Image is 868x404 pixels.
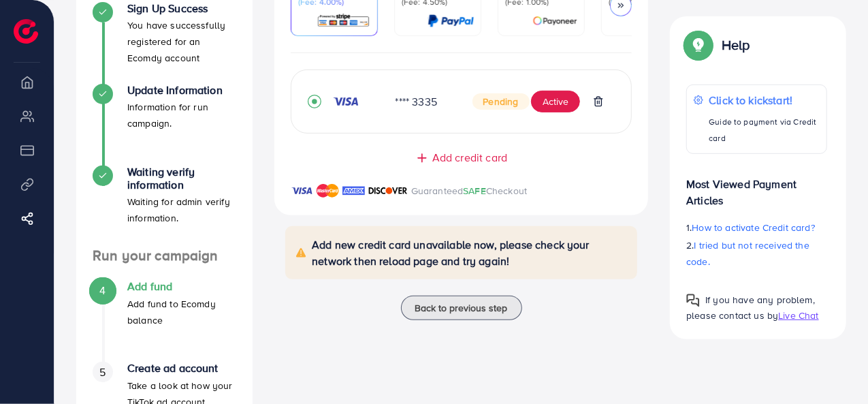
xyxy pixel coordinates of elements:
img: Popup guide [686,33,711,57]
p: Add fund to Ecomdy balance [127,296,236,328]
h4: Create ad account [127,362,236,375]
img: brand [317,183,339,199]
h4: Run your campaign [76,247,253,264]
h4: Sign Up Success [127,2,236,15]
p: 1. [686,219,827,236]
span: Live Chat [778,309,818,322]
span: SAFE [463,184,486,198]
p: Most Viewed Payment Articles [686,165,827,208]
span: 5 [99,364,106,380]
p: 2. [686,237,827,270]
img: card [317,13,370,29]
p: Guide to payment via Credit card [709,114,820,146]
img: brand [368,183,408,199]
h4: Add fund [127,280,236,293]
svg: record circle [308,95,321,108]
span: 4 [99,283,106,298]
iframe: Chat [810,343,858,394]
img: alert [296,236,306,269]
span: Back to previous step [415,301,508,315]
h4: Update Information [127,84,236,97]
p: You have successfully registered for an Ecomdy account [127,17,236,66]
button: Back to previous step [401,296,522,320]
p: Information for run campaign. [127,99,236,131]
img: credit [332,96,359,107]
img: brand [291,183,313,199]
img: card [532,13,577,29]
span: Pending [472,93,530,110]
span: Add credit card [432,150,507,166]
p: Add new credit card unavailable now, please check your network then reload page and try again! [312,236,629,269]
span: If you have any problem, please contact us by [686,293,815,322]
img: logo [14,19,38,44]
li: Waiting verify information [76,166,253,247]
li: Add fund [76,280,253,362]
button: Active [531,91,580,112]
span: How to activate Credit card? [692,221,815,234]
p: Click to kickstart! [709,92,820,108]
img: brand [342,183,365,199]
li: Update Information [76,84,253,166]
p: Waiting for admin verify information. [127,193,236,226]
p: Guaranteed Checkout [411,183,528,199]
h4: Waiting verify information [127,166,236,191]
img: Popup guide [686,294,700,307]
li: Sign Up Success [76,2,253,84]
span: I tried but not received the code. [686,238,809,268]
p: Help [722,37,750,53]
img: card [428,13,474,29]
